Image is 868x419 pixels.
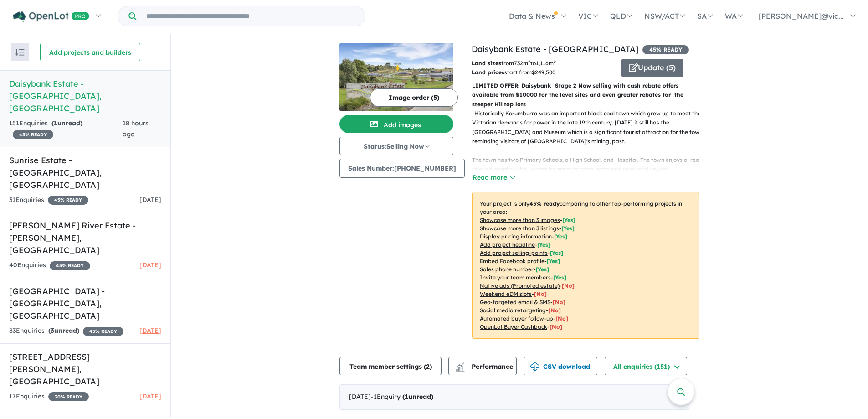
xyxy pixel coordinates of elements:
[15,49,25,56] img: sort.svg
[448,357,517,375] button: Performance
[759,11,844,21] span: [PERSON_NAME]@vic...
[139,261,161,269] span: [DATE]
[480,315,553,322] u: Automated buyer follow-up
[480,217,560,223] u: Showcase more than 3 images
[48,392,89,401] span: 30 % READY
[402,393,433,401] strong: ( unread)
[480,299,550,305] u: Geo-targeted email & SMS
[339,159,465,178] button: Sales Number:[PHONE_NUMBER]
[642,45,689,54] span: 45 % READY
[472,109,707,211] p: - Historically Korumburra was an important black coal town which grew up to meet the Victorian de...
[339,115,453,133] button: Add images
[472,172,515,183] button: Read more
[480,249,548,256] u: Add project selling-points
[9,118,123,140] div: 151 Enquir ies
[480,274,551,281] u: Invite your team members
[480,225,559,232] u: Showcase more than 3 listings
[605,357,687,375] button: All enquiries (151)
[530,362,539,372] img: download icon
[457,362,513,371] span: Performance
[339,384,690,410] div: [DATE]
[554,59,556,64] sup: 2
[562,217,575,223] span: [ Yes ]
[480,258,544,264] u: Embed Facebook profile
[480,282,560,289] u: Native ads (Promoted estate)
[339,137,453,155] button: Status:Selling Now
[480,290,532,297] u: Weekend eDM slots
[480,233,552,240] u: Display pricing information
[9,154,161,191] h5: Sunrise Estate - [GEOGRAPHIC_DATA] , [GEOGRAPHIC_DATA]
[123,119,149,138] span: 18 hours ago
[472,68,614,77] p: start from
[550,249,563,256] span: [ Yes ]
[48,326,79,335] strong: ( unread)
[40,43,140,61] button: Add projects and builders
[532,69,555,76] u: $ 249,500
[547,258,560,264] span: [ Yes ]
[405,393,408,401] span: 1
[339,43,453,111] img: Daisybank Estate - Korumburra
[13,11,89,22] img: Openlot PRO Logo White
[480,241,535,248] u: Add project headline
[553,299,565,305] span: [No]
[537,241,550,248] span: [ Yes ]
[9,351,161,388] h5: [STREET_ADDRESS][PERSON_NAME] , [GEOGRAPHIC_DATA]
[9,391,89,402] div: 17 Enquir ies
[528,59,530,64] sup: 2
[548,307,561,314] span: [No]
[472,59,614,68] p: from
[426,362,430,371] span: 2
[9,326,123,336] div: 83 Enquir ies
[562,282,575,289] span: [No]
[561,225,575,232] span: [ Yes ]
[83,327,123,336] span: 45 % READY
[9,78,161,114] h5: Daisybank Estate - [GEOGRAPHIC_DATA] , [GEOGRAPHIC_DATA]
[555,315,568,322] span: [No]
[472,192,699,339] p: Your project is only comparing to other top-performing projects in your area: - - - - - - - - - -...
[139,392,161,400] span: [DATE]
[139,326,161,335] span: [DATE]
[54,119,57,127] span: 1
[339,357,442,375] button: Team member settings (2)
[472,44,639,54] a: Daisybank Estate - [GEOGRAPHIC_DATA]
[480,266,534,273] u: Sales phone number
[554,233,567,240] span: [ Yes ]
[514,60,530,67] u: 732 m
[51,119,82,127] strong: ( unread)
[472,69,504,76] b: Land prices
[139,196,161,204] span: [DATE]
[371,393,433,401] span: - 1 Enquir y
[550,323,562,330] span: [No]
[530,60,556,67] span: to
[553,274,566,281] span: [ Yes ]
[536,60,556,67] u: 1,116 m
[534,290,547,297] span: [No]
[50,261,90,270] span: 45 % READY
[370,88,458,107] button: Image order (5)
[480,323,547,330] u: OpenLot Buyer Cashback
[536,266,549,273] span: [ Yes ]
[48,196,88,205] span: 45 % READY
[13,130,53,139] span: 45 % READY
[621,59,683,77] button: Update (5)
[480,307,546,314] u: Social media retargeting
[9,219,161,256] h5: [PERSON_NAME] River Estate - [PERSON_NAME] , [GEOGRAPHIC_DATA]
[456,362,464,367] img: line-chart.svg
[9,285,161,322] h5: [GEOGRAPHIC_DATA] - [GEOGRAPHIC_DATA] , [GEOGRAPHIC_DATA]
[524,357,597,375] button: CSV download
[138,6,363,26] input: Try estate name, suburb, builder or developer
[529,200,560,207] b: 45 % ready
[472,81,699,109] p: LIMITED OFFER: Daisybank Stage 2 Now selling with cash rebate offers available from $10000 for th...
[472,60,501,67] b: Land sizes
[456,366,465,372] img: bar-chart.svg
[9,260,90,271] div: 40 Enquir ies
[51,326,54,335] span: 3
[9,195,88,206] div: 31 Enquir ies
